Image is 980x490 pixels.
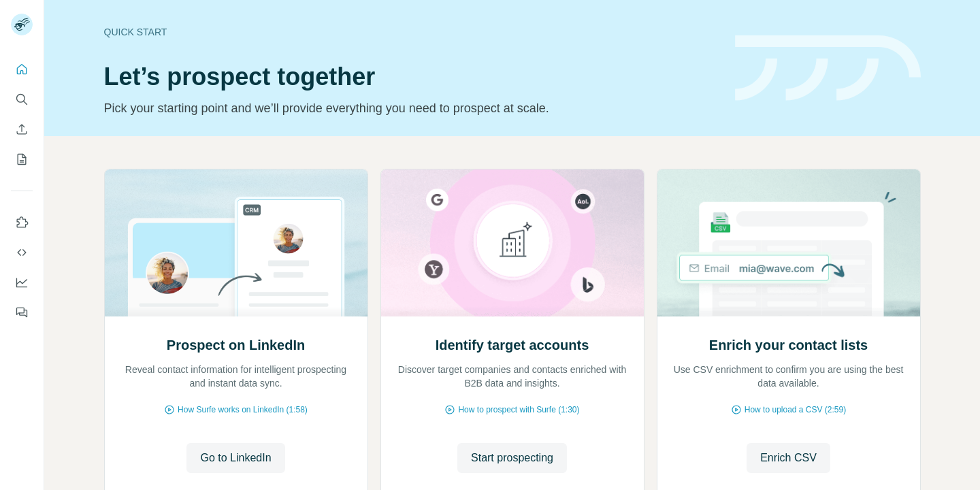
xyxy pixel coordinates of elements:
button: Use Surfe on LinkedIn [11,210,33,235]
button: Search [11,87,33,112]
button: Feedback [11,300,33,325]
span: Go to LinkedIn [200,450,271,466]
h2: Enrich your contact lists [709,336,868,355]
button: Start prospecting [457,443,567,473]
button: Dashboard [11,270,33,295]
h1: Let’s prospect together [104,63,719,91]
button: My lists [11,147,33,171]
p: Discover target companies and contacts enriched with B2B data and insights. [395,363,630,390]
span: Start prospecting [471,450,553,466]
button: Quick start [11,57,33,82]
h2: Identify target accounts [436,336,589,355]
div: Quick start [104,25,719,39]
p: Use CSV enrichment to confirm you are using the best data available. [671,363,906,390]
span: How Surfe works on LinkedIn (1:58) [178,404,308,416]
span: How to upload a CSV (2:59) [745,404,846,416]
span: Enrich CSV [760,450,817,466]
p: Pick your starting point and we’ll provide everything you need to prospect at scale. [104,99,719,118]
img: Prospect on LinkedIn [104,169,368,316]
img: Identify target accounts [380,169,644,316]
span: How to prospect with Surfe (1:30) [458,404,579,416]
button: Enrich CSV [11,117,33,142]
button: Enrich CSV [747,443,830,473]
button: Use Surfe API [11,240,33,265]
img: Enrich your contact lists [657,169,921,316]
img: banner [735,35,921,101]
button: Go to LinkedIn [186,443,284,473]
p: Reveal contact information for intelligent prospecting and instant data sync. [118,363,354,390]
h2: Prospect on LinkedIn [167,336,305,355]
